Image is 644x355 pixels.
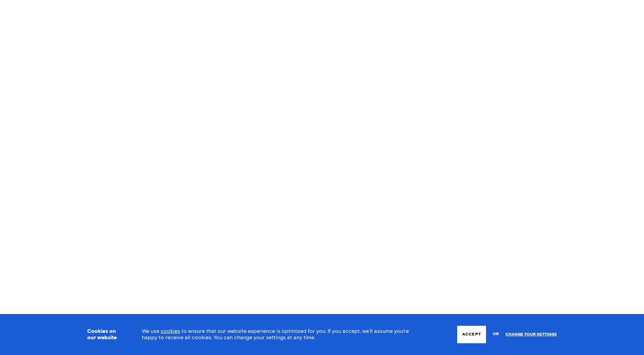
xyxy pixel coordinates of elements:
[505,332,557,337] a: Change your settings
[87,328,125,341] h3: Cookies on our website
[517,8,543,19] a: Login
[493,328,499,340] span: or
[457,326,486,343] button: Accept
[142,328,409,340] span: We use to ensure that our website experience is optimized for you. If you accept, we’ll assume yo...
[293,11,318,16] a: Programs
[331,11,350,16] span: More
[161,328,180,334] a: cookies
